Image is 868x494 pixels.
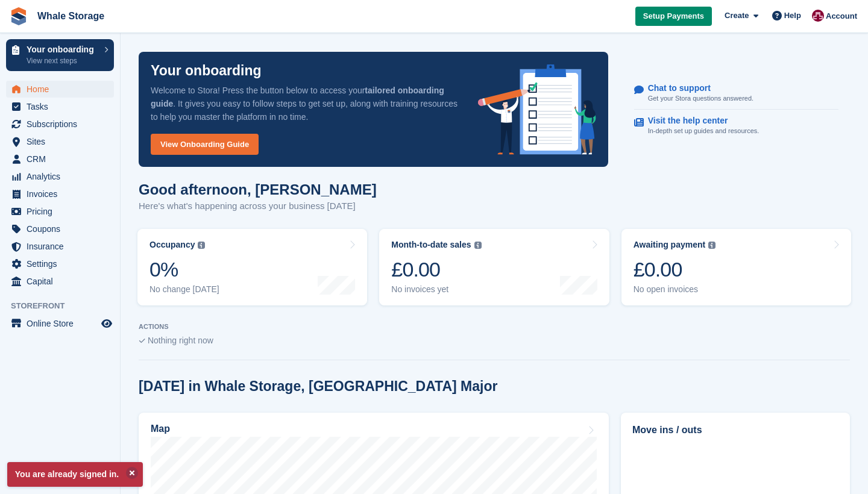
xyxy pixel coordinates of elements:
a: menu [6,220,114,237]
span: Invoices [27,186,99,202]
a: Chat to support Get your Stora questions answered. [634,77,838,110]
p: ACTIONS [139,323,850,331]
div: No invoices yet [391,284,481,295]
span: Setup Payments [643,10,704,22]
a: menu [6,151,114,167]
span: Account [826,10,857,22]
p: Get your Stora questions answered. [648,93,753,104]
a: menu [6,186,114,202]
a: Visit the help center In-depth set up guides and resources. [634,110,838,142]
div: Occupancy [149,240,195,250]
a: Setup Payments [635,7,712,27]
a: menu [6,238,114,255]
p: Chat to support [648,83,744,93]
a: Your onboarding View next steps [6,39,114,71]
span: Coupons [27,220,99,237]
p: You are already signed in. [7,462,143,487]
div: No change [DATE] [149,284,219,295]
h2: Move ins / outs [632,423,838,437]
a: Whale Storage [33,6,109,26]
img: onboarding-info-6c161a55d2c0e0a8cae90662b2fe09162a5109e8cc188191df67fb4f79e88e88.svg [478,64,596,155]
a: Awaiting payment £0.00 No open invoices [621,229,851,305]
img: icon-info-grey-7440780725fd019a000dd9b08b2336e03edf1995a4989e88bcd33f0948082b44.svg [198,242,205,249]
span: Tasks [27,98,99,115]
a: menu [6,98,114,115]
span: Create [725,10,749,22]
p: Your onboarding [27,45,98,54]
a: menu [6,168,114,185]
span: Online Store [27,315,99,332]
a: menu [6,203,114,220]
span: Settings [27,255,99,272]
a: Occupancy 0% No change [DATE] [137,229,367,305]
a: menu [6,255,114,272]
img: icon-info-grey-7440780725fd019a000dd9b08b2336e03edf1995a4989e88bcd33f0948082b44.svg [474,242,482,249]
div: Month-to-date sales [391,240,471,250]
span: Capital [27,273,99,290]
h2: [DATE] in Whale Storage, [GEOGRAPHIC_DATA] Major [139,378,497,395]
span: Insurance [27,238,99,255]
a: Month-to-date sales £0.00 No invoices yet [379,229,609,305]
p: Here's what's happening across your business [DATE] [139,199,377,213]
a: menu [6,273,114,290]
span: Nothing right now [148,336,213,345]
a: View Onboarding Guide [151,134,259,155]
p: In-depth set up guides and resources. [648,126,759,136]
span: CRM [27,151,99,167]
a: menu [6,315,114,332]
span: Analytics [27,168,99,185]
span: Storefront [11,300,120,312]
div: 0% [149,257,219,282]
span: Subscriptions [27,116,99,133]
div: Awaiting payment [634,240,706,250]
a: menu [6,116,114,133]
div: £0.00 [634,257,716,282]
p: Visit the help center [648,116,750,126]
span: Home [27,81,99,98]
p: Welcome to Stora! Press the button below to access your . It gives you easy to follow steps to ge... [151,84,459,123]
a: menu [6,133,114,150]
span: Help [784,10,801,22]
div: £0.00 [391,257,481,282]
h1: Good afternoon, [PERSON_NAME] [139,181,377,198]
span: Sites [27,133,99,150]
div: No open invoices [634,284,716,295]
img: blank_slate_check_icon-ba018cac091ee9be17c0a81a6c232d5eb81de652e7a59be601be346b1b6ddf79.svg [139,339,145,343]
a: Preview store [99,316,114,331]
p: Your onboarding [151,64,262,78]
h2: Map [151,424,170,434]
span: Pricing [27,203,99,220]
p: View next steps [27,55,98,66]
img: icon-info-grey-7440780725fd019a000dd9b08b2336e03edf1995a4989e88bcd33f0948082b44.svg [708,242,715,249]
img: stora-icon-8386f47178a22dfd0bd8f6a31ec36ba5ce8667c1dd55bd0f319d3a0aa187defe.svg [10,7,28,25]
img: Amy Biddick [812,10,824,22]
a: menu [6,81,114,98]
